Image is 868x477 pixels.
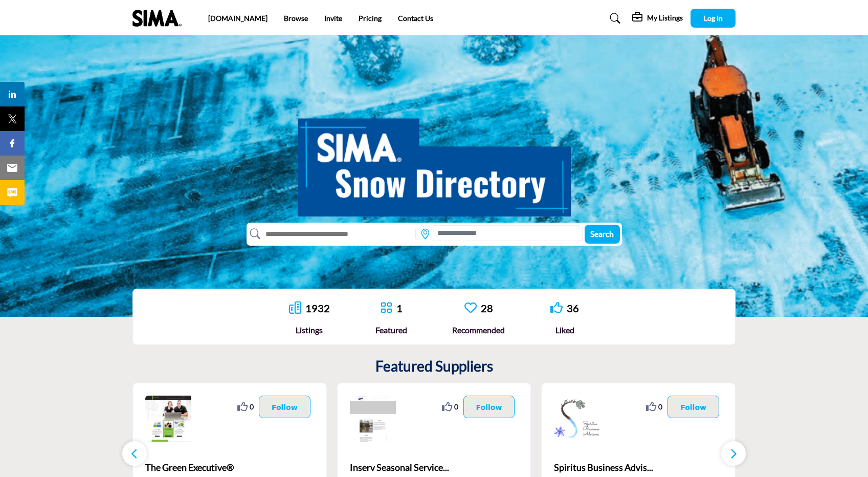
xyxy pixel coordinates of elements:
[476,401,502,413] p: Follow
[375,358,493,375] h2: Featured Suppliers
[132,10,187,27] img: Site Logo
[272,401,298,413] p: Follow
[454,401,458,412] span: 0
[567,302,579,314] a: 36
[554,396,600,442] img: Spiritus Business Advisors, LLC
[250,401,254,412] span: 0
[704,14,723,23] span: Log In
[324,14,342,23] a: Invite
[464,301,477,315] a: Go to Recommended
[145,461,314,474] span: The Green Executive®
[585,225,620,244] button: Search
[298,107,571,216] img: SIMA Snow Directory
[350,461,519,474] span: Inserv Seasonal Service...
[396,302,403,314] a: 1
[350,396,396,442] img: Inserv Seasonal Services
[305,302,330,314] a: 1932
[550,324,579,336] div: Liked
[259,396,310,418] button: Follow
[208,14,268,23] a: [DOMAIN_NAME]
[375,324,407,336] div: Featured
[481,302,493,314] a: 28
[691,9,736,28] button: Log In
[463,396,515,418] button: Follow
[284,14,308,23] a: Browse
[680,401,706,413] p: Follow
[667,396,719,418] button: Follow
[145,396,191,442] img: The Green Executive®
[600,10,627,27] a: Search
[452,324,505,336] div: Recommended
[359,14,382,23] a: Pricing
[380,301,392,315] a: Go to Featured
[412,226,418,242] img: Rectangle%203585.svg
[590,229,614,238] span: Search
[647,13,683,23] h5: My Listings
[398,14,433,23] a: Contact Us
[289,324,330,336] div: Listings
[550,301,563,314] i: Go to Liked
[658,401,662,412] span: 0
[632,12,683,25] div: My Listings
[554,461,723,474] span: Spiritus Business Advis...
